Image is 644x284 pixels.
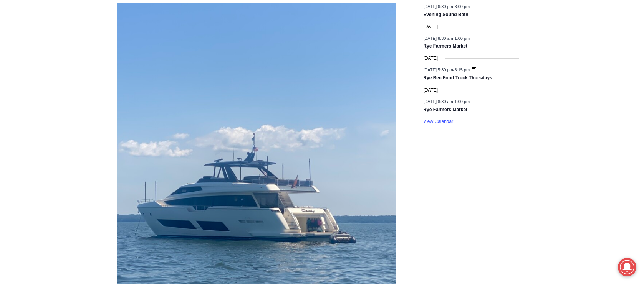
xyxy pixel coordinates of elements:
span: Intern @ [DOMAIN_NAME] [201,76,356,94]
span: [DATE] 6:30 pm [423,4,453,9]
a: Open Tues. - Sun. [PHONE_NUMBER] [0,77,77,95]
time: - [423,4,470,9]
time: [DATE] [423,55,438,62]
a: Intern @ [DOMAIN_NAME] [185,74,372,95]
span: [DATE] 8:30 am [423,36,453,40]
time: - [423,67,471,72]
span: [DATE] 8:30 am [423,99,453,104]
a: Evening Sound Bath [423,12,468,18]
time: - [423,36,470,40]
div: Individually Wrapped Items. Dairy, Gluten & Nut Free Options. Kosher Items Available. [50,10,190,25]
div: "We would have speakers with experience in local journalism speak to us about their experiences a... [194,0,363,74]
time: - [423,99,470,104]
span: 1:00 pm [454,36,470,40]
time: [DATE] [423,23,438,30]
a: Rye Rec Food Truck Thursdays [423,75,492,81]
a: Rye Farmers Market [423,107,467,113]
span: 1:00 pm [454,99,470,104]
span: [DATE] 5:30 pm [423,67,453,72]
a: Rye Farmers Market [423,43,467,49]
a: Book [PERSON_NAME]'s Good Humor for Your Event [228,2,277,35]
span: Open Tues. - Sun. [PHONE_NUMBER] [2,79,75,108]
span: 8:00 pm [454,4,470,9]
h4: Book [PERSON_NAME]'s Good Humor for Your Event [234,8,267,30]
time: [DATE] [423,87,438,94]
a: View Calendar [423,119,453,125]
div: "clearly one of the favorites in the [GEOGRAPHIC_DATA] neighborhood" [79,48,109,92]
span: 8:15 pm [454,67,470,72]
